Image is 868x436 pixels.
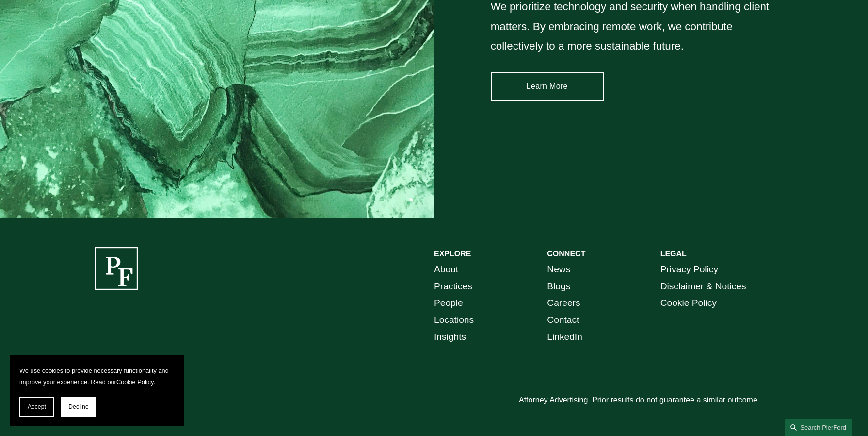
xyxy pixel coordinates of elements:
a: Locations [434,312,474,329]
a: Practices [434,278,472,295]
a: People [434,295,463,312]
button: Decline [61,397,96,417]
a: Insights [434,329,466,346]
a: Learn More [491,72,604,101]
section: Cookie banner [10,355,184,426]
strong: EXPLORE [434,250,471,258]
a: LinkedIn [547,329,582,346]
a: Blogs [547,278,570,295]
a: Disclaimer & Notices [660,278,746,295]
strong: CONNECT [547,250,585,258]
p: Attorney Advertising. Prior results do not guarantee a similar outcome. [519,393,773,407]
a: About [434,261,458,278]
a: Careers [547,295,580,312]
span: Decline [68,403,89,410]
button: Accept [19,397,54,417]
a: Contact [547,312,579,329]
a: News [547,261,570,278]
strong: LEGAL [660,250,687,258]
p: We use cookies to provide necessary functionality and improve your experience. Read our . [19,365,175,387]
a: Cookie Policy [116,378,154,386]
a: Privacy Policy [660,261,718,278]
a: Search this site [785,419,852,436]
a: Cookie Policy [660,295,717,312]
span: Accept [28,403,46,410]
